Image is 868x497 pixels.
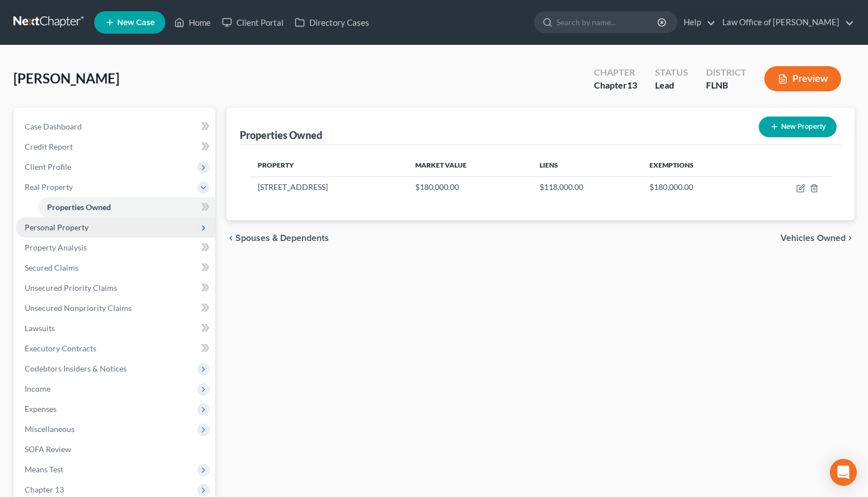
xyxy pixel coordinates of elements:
span: Properties Owned [47,202,111,212]
span: Personal Property [25,222,89,232]
span: [PERSON_NAME] [13,70,119,86]
a: Unsecured Priority Claims [16,278,215,298]
span: New Case [117,18,155,27]
th: Market Value [406,154,531,176]
th: Liens [531,154,641,176]
th: Property [249,154,406,176]
i: chevron_left [226,234,235,243]
th: Exemptions [640,154,751,176]
span: Property Analysis [25,243,87,252]
span: Client Profile [25,162,71,171]
span: Unsecured Priority Claims [25,283,117,292]
span: Codebtors Insiders & Notices [25,364,127,373]
span: Spouses & Dependents [235,234,329,243]
a: Credit Report [16,137,215,157]
a: Properties Owned [38,197,215,217]
td: [STREET_ADDRESS] [249,176,406,198]
div: Properties Owned [240,128,322,142]
td: $118,000.00 [531,176,641,198]
a: Client Portal [216,12,289,32]
td: $180,000.00 [406,176,531,198]
span: Real Property [25,182,73,192]
button: Vehicles Owned chevron_right [781,234,855,243]
span: SOFA Review [25,444,71,454]
a: Help [678,12,716,32]
a: Property Analysis [16,238,215,258]
span: Vehicles Owned [781,234,846,243]
a: Home [169,12,216,32]
div: FLNB [706,79,746,92]
div: Chapter [594,79,637,92]
span: Miscellaneous [25,424,75,434]
a: Executory Contracts [16,338,215,359]
div: Status [655,66,688,79]
div: Open Intercom Messenger [830,459,857,486]
span: 13 [627,80,637,90]
a: Lawsuits [16,318,215,338]
td: $180,000.00 [640,176,751,198]
i: chevron_right [846,234,855,243]
span: Means Test [25,465,63,474]
span: Expenses [25,404,57,414]
span: Unsecured Nonpriority Claims [25,303,132,313]
a: Unsecured Nonpriority Claims [16,298,215,318]
span: Income [25,384,50,393]
span: Lawsuits [25,323,55,333]
a: Case Dashboard [16,117,215,137]
button: chevron_left Spouses & Dependents [226,234,329,243]
button: New Property [759,117,837,137]
div: Lead [655,79,688,92]
button: Preview [764,66,841,91]
a: Law Office of [PERSON_NAME] [717,12,854,32]
div: Chapter [594,66,637,79]
a: SOFA Review [16,439,215,459]
a: Directory Cases [289,12,375,32]
span: Executory Contracts [25,343,96,353]
span: Chapter 13 [25,485,64,494]
input: Search by name... [556,12,659,32]
span: Credit Report [25,142,73,151]
span: Case Dashboard [25,122,82,131]
a: Secured Claims [16,258,215,278]
div: District [706,66,746,79]
span: Secured Claims [25,263,78,272]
